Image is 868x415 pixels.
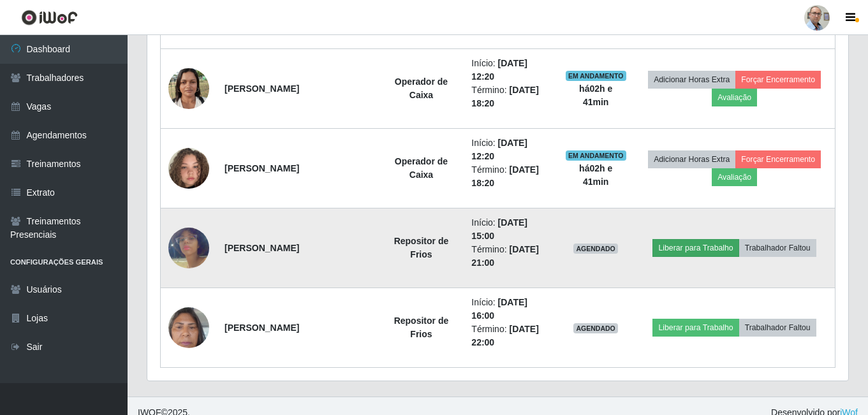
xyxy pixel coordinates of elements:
strong: Repositor de Frios [394,236,449,259]
img: 1751065972861.jpeg [168,132,209,205]
span: AGENDADO [573,244,618,254]
li: Término: [471,84,550,110]
li: Término: [471,243,550,270]
strong: Operador de Caixa [395,156,448,180]
time: [DATE] 16:00 [471,297,527,321]
button: Trabalhador Faltou [739,319,816,337]
strong: há 02 h e 41 min [579,84,612,107]
strong: [PERSON_NAME] [224,84,299,94]
button: Avaliação [712,168,757,186]
strong: Operador de Caixa [395,76,448,100]
img: 1706817877089.jpeg [168,300,209,354]
time: [DATE] 15:00 [471,217,527,241]
button: Trabalhador Faltou [739,239,816,257]
img: CoreUI Logo [21,10,78,25]
li: Início: [471,216,550,243]
strong: há 02 h e 41 min [579,163,612,187]
span: EM ANDAMENTO [566,71,626,81]
li: Término: [471,323,550,349]
button: Avaliação [712,89,757,106]
time: [DATE] 12:20 [471,58,527,82]
img: 1720809249319.jpeg [168,61,209,115]
button: Forçar Encerramento [735,150,821,168]
strong: [PERSON_NAME] [224,163,299,173]
button: Forçar Encerramento [735,71,821,89]
button: Adicionar Horas Extra [648,150,735,168]
li: Início: [471,296,550,323]
strong: Repositor de Frios [394,316,449,339]
li: Início: [471,57,550,84]
button: Liberar para Trabalho [652,319,739,337]
span: EM ANDAMENTO [566,150,626,161]
li: Início: [471,136,550,163]
button: Adicionar Horas Extra [648,71,735,89]
button: Liberar para Trabalho [652,239,739,257]
strong: [PERSON_NAME] [224,243,299,253]
span: AGENDADO [573,323,618,333]
li: Término: [471,163,550,190]
strong: [PERSON_NAME] [224,323,299,333]
img: 1736193736674.jpeg [168,212,209,284]
time: [DATE] 12:20 [471,138,527,161]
